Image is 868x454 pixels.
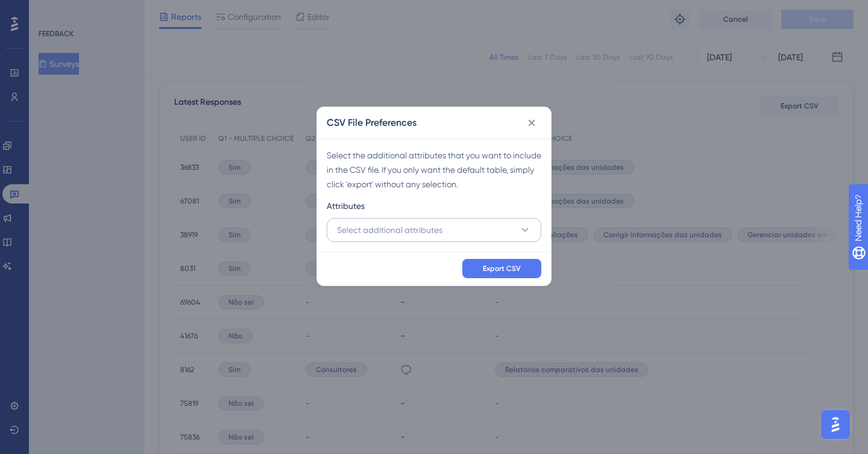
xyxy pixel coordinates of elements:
span: Export CSV [483,264,521,273]
span: Select additional attributes [337,223,442,237]
h2: CSV File Preferences [327,116,417,130]
iframe: UserGuiding AI Assistant Launcher [817,406,854,443]
div: Select the additional attributes that you want to include in the CSV file. If you only want the d... [327,148,541,191]
span: Need Help? [28,3,75,17]
span: Attributes [327,199,365,213]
